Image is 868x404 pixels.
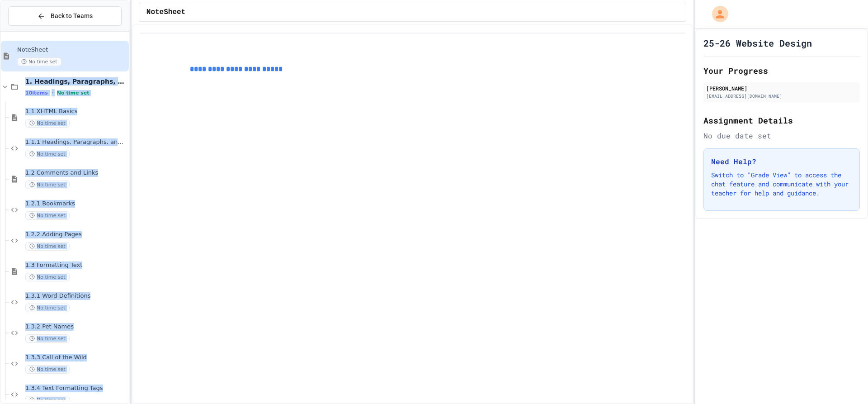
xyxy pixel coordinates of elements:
span: No time set [25,119,70,128]
span: NoteSheet [17,46,127,54]
span: No time set [25,334,70,343]
h3: Need Help? [711,156,852,167]
span: 1.1 XHTML Basics [25,108,127,115]
div: [PERSON_NAME] [706,84,857,92]
span: Back to Teams [51,11,93,21]
div: My Account [703,4,731,24]
span: 10 items [25,90,48,96]
span: 1.3 Formatting Text [25,261,127,269]
span: 1.2.1 Bookmarks [25,200,127,208]
span: No time set [25,304,70,312]
h2: Your Progress [703,64,860,77]
span: 1.3.3 Call of the Wild [25,354,127,361]
span: NoteSheet [146,7,185,18]
div: [EMAIL_ADDRESS][DOMAIN_NAME] [706,93,857,100]
span: 1.3.1 Word Definitions [25,292,127,300]
span: 1.2 Comments and Links [25,169,127,177]
span: No time set [25,242,70,251]
span: 1.2.2 Adding Pages [25,231,127,238]
span: No time set [17,57,61,66]
span: No time set [25,365,70,374]
span: • [52,89,53,96]
span: 1.3.4 Text Formatting Tags [25,385,127,392]
span: No time set [57,90,90,96]
p: Switch to "Grade View" to access the chat feature and communicate with your teacher for help and ... [711,171,852,198]
span: No time set [25,211,70,220]
span: 1. Headings, Paragraphs, Lists [25,77,127,86]
span: No time set [25,181,70,189]
span: 1.1.1 Headings, Paragraphs, and Lists [25,138,127,146]
div: No due date set [703,130,860,141]
h1: 25-26 Website Design [703,37,812,49]
span: 1.3.2 Pet Names [25,323,127,331]
h2: Assignment Details [703,114,860,127]
button: Back to Teams [8,6,122,26]
span: No time set [25,273,70,281]
span: No time set [25,150,70,158]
